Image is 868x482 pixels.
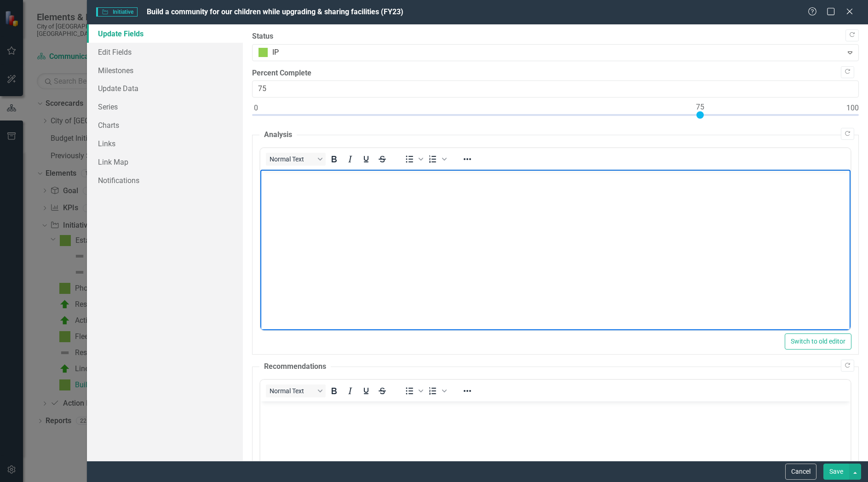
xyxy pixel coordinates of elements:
[270,387,315,395] span: Normal Text
[358,153,374,166] button: Underline
[252,68,859,79] label: Percent Complete
[87,153,243,171] a: Link Map
[342,384,358,397] button: Italic
[87,61,243,80] a: Milestones
[87,79,243,98] a: Update Data
[358,384,374,397] button: Underline
[823,464,849,480] button: Save
[87,98,243,116] a: Series
[259,361,331,372] legend: Recommendations
[425,384,448,397] div: Numbered list
[402,153,425,166] div: Bullet list
[342,153,358,166] button: Italic
[374,153,390,166] button: Strikethrough
[87,171,243,189] a: Notifications
[402,384,425,397] div: Bullet list
[147,7,403,16] span: Build a community for our children while upgrading & sharing facilities (FY23)
[270,155,315,163] span: Normal Text
[260,170,851,330] iframe: Rich Text Area
[87,134,243,153] a: Links
[87,24,243,43] a: Update Fields
[326,153,342,166] button: Bold
[96,7,138,17] span: Initiative
[87,43,243,61] a: Edit Fields
[785,333,851,350] button: Switch to old editor
[266,384,326,397] button: Block Normal Text
[425,153,448,166] div: Numbered list
[252,31,859,42] label: Status
[259,130,297,140] legend: Analysis
[374,384,390,397] button: Strikethrough
[460,153,475,166] button: Reveal or hide additional toolbar items
[326,384,342,397] button: Bold
[785,464,816,480] button: Cancel
[460,384,475,397] button: Reveal or hide additional toolbar items
[266,153,326,166] button: Block Normal Text
[87,116,243,134] a: Charts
